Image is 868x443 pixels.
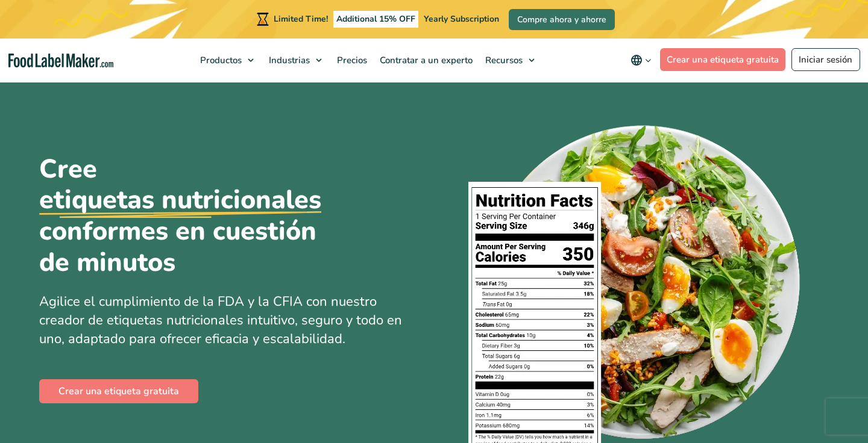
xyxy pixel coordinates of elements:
[194,39,260,82] a: Productos
[479,39,541,82] a: Recursos
[509,9,615,30] a: Compre ahora y ahorre
[333,54,368,66] span: Precios
[263,39,328,82] a: Industrias
[482,54,524,66] span: Recursos
[374,39,476,82] a: Contratar a un experto
[331,39,371,82] a: Precios
[39,184,321,215] u: etiquetas nutricionales
[424,13,499,25] span: Yearly Subscription
[39,293,402,348] span: Agilice el cumplimiento de la FDA y la CFIA con nuestro creador de etiquetas nutricionales intuit...
[333,11,418,28] span: Additional 15% OFF
[39,379,198,403] a: Crear una etiqueta gratuita
[376,54,474,66] span: Contratar a un experto
[39,153,353,278] h1: Cree conformes en cuestión de minutos
[197,54,243,66] span: Productos
[274,13,328,25] span: Limited Time!
[265,54,311,66] span: Industrias
[791,48,860,71] a: Iniciar sesión
[660,48,786,71] a: Crear una etiqueta gratuita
